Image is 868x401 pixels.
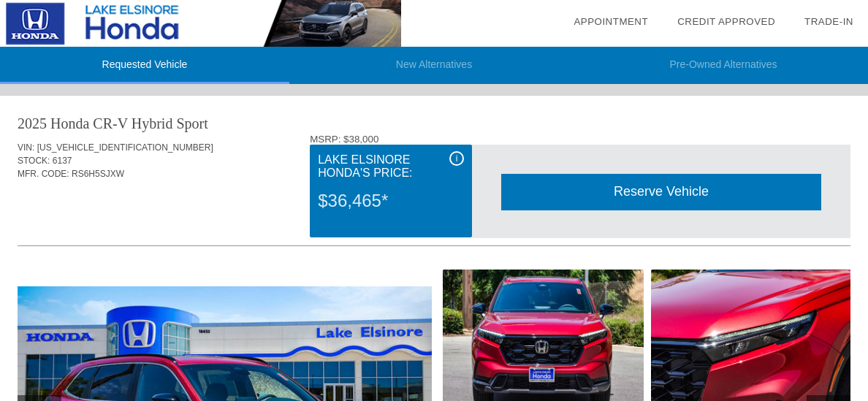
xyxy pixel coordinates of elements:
[501,174,821,210] div: Reserve Vehicle
[804,16,853,27] a: Trade-In
[37,142,213,153] span: [US_VEHICLE_IDENTIFICATION_NUMBER]
[53,156,72,166] span: 6137
[18,156,50,166] span: STOCK:
[318,151,464,182] div: Lake Elsinore Honda's Price:
[456,153,458,164] span: i
[72,169,124,179] span: RS6H5SJXW
[677,16,775,27] a: Credit Approved
[318,182,464,220] div: $36,465*
[310,134,850,145] div: MSRP: $38,000
[18,142,34,153] span: VIN:
[18,113,172,134] div: 2025 Honda CR-V Hybrid
[18,169,69,179] span: MFR. CODE:
[289,47,579,84] li: New Alternatives
[574,16,648,27] a: Appointment
[18,202,850,226] div: Quoted on [DATE] 12:56:42 PM
[579,47,868,84] li: Pre-Owned Alternatives
[176,113,208,134] div: Sport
